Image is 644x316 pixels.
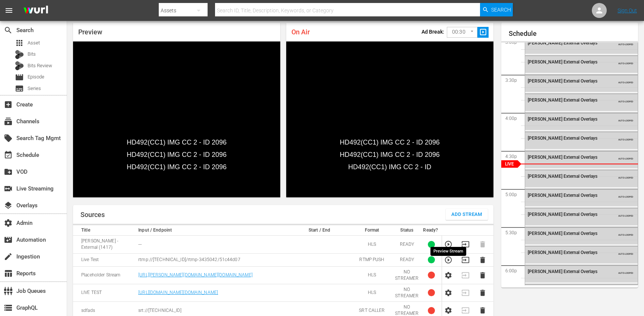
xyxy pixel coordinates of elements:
span: [PERSON_NAME] External Overlays [528,40,597,46]
span: AUTO-LOOPED [618,97,633,103]
span: Episode [15,73,24,82]
span: AUTO-LOOPED [618,135,633,141]
span: AUTO-LOOPED [618,154,633,160]
span: Bits Review [28,62,52,69]
a: Sign Out [618,7,637,13]
span: [PERSON_NAME] External Overlays [528,269,597,274]
span: Overlays [4,201,13,210]
div: Bits Review [15,61,24,70]
span: [PERSON_NAME] External Overlays [528,250,597,255]
div: Bits [15,50,24,59]
td: NO STREAMER [393,284,421,301]
span: Create [4,100,13,109]
span: Series [28,85,41,92]
td: LIVE TEST [73,284,136,301]
th: Input / Endpoint [136,225,288,236]
span: Preview [78,28,102,36]
span: [PERSON_NAME] External Overlays [528,117,597,122]
span: Live Streaming [4,184,13,193]
h1: Schedule [509,30,638,37]
span: AUTO-LOOPED [618,249,633,255]
th: Title [73,225,136,236]
button: Delete [479,256,487,264]
span: AUTO-LOOPED [618,116,633,122]
span: Automation [4,235,13,244]
button: Add Stream [446,209,488,220]
th: Ready? [421,225,442,236]
th: Status [393,225,421,236]
td: HLS [351,236,393,253]
span: VOD [4,167,13,176]
div: Video Player [286,41,493,197]
span: GraphQL [4,303,13,312]
span: Channels [4,117,13,126]
h1: Sources [80,211,105,219]
span: Search [491,3,511,16]
span: [PERSON_NAME] External Overlays [528,212,597,217]
span: AUTO-LOOPED [618,40,633,46]
td: [PERSON_NAME] - External (1417) [73,236,136,253]
td: READY [393,236,421,253]
div: Video Player [73,41,280,197]
td: RTMP PUSH [351,253,393,266]
img: ans4CAIJ8jUAAAAAAAAAAAAAAAAAAAAAAAAgQb4GAAAAAAAAAAAAAAAAAAAAAAAAJMjXAAAAAAAAAAAAAAAAAAAAAAAAgAT5G... [18,2,54,19]
td: NO STREAMER [393,266,421,284]
p: rtmp://[TECHNICAL_ID]/rtmp-3435042/51c44d07 [138,257,285,263]
span: Asset [15,38,24,47]
span: Ingestion [4,252,13,261]
button: Transition [461,256,470,264]
p: srt://[TECHNICAL_ID] [138,307,285,314]
button: Search [480,3,513,16]
span: slideshow_sharp [479,28,487,37]
span: AUTO-LOOPED [618,230,633,236]
td: HLS [351,266,393,284]
span: [PERSON_NAME] External Overlays [528,174,597,179]
span: Admin [4,219,13,227]
button: Delete [479,271,487,279]
span: AUTO-LOOPED [618,211,633,217]
a: [URL][PERSON_NAME][DOMAIN_NAME][DOMAIN_NAME] [138,272,253,278]
p: Ad Break: [422,29,444,35]
span: [PERSON_NAME] External Overlays [528,97,597,103]
span: Schedule [4,151,13,159]
button: Delete [479,289,487,297]
span: AUTO-LOOPED [618,192,633,198]
button: Configure [444,306,452,315]
td: Placeholder Stream [73,266,136,284]
th: Format [351,225,393,236]
td: Live Test [73,253,136,266]
span: Asset [28,39,40,47]
button: Preview Stream [444,256,452,264]
td: READY [393,253,421,266]
span: [PERSON_NAME] External Overlays [528,136,597,141]
span: menu [4,6,13,15]
span: [PERSON_NAME] External Overlays [528,59,597,65]
span: [PERSON_NAME] External Overlays [528,155,597,160]
div: 00:30 [447,25,477,39]
span: Episode [28,73,44,81]
button: Configure [444,271,452,279]
span: Search Tag Mgmt [4,134,13,143]
span: [PERSON_NAME] External Overlays [528,193,597,198]
button: Transition [461,240,470,248]
td: --- [136,236,288,253]
button: Configure [444,289,452,297]
span: Reports [4,269,13,278]
span: [PERSON_NAME] External Overlays [528,231,597,236]
td: HLS [351,284,393,301]
button: Delete [479,306,487,315]
span: Series [15,84,24,93]
a: [URL][DOMAIN_NAME][DOMAIN_NAME] [138,290,218,295]
span: Job Queues [4,286,13,295]
span: [PERSON_NAME] External Overlays [528,78,597,84]
span: AUTO-LOOPED [618,78,633,84]
span: Bits [28,50,36,58]
span: AUTO-LOOPED [618,59,633,65]
span: On Air [291,28,310,36]
span: Search [4,26,13,35]
span: AUTO-LOOPED [618,173,633,179]
th: Start / End [288,225,351,236]
span: AUTO-LOOPED [618,268,633,274]
span: Add Stream [451,210,482,219]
